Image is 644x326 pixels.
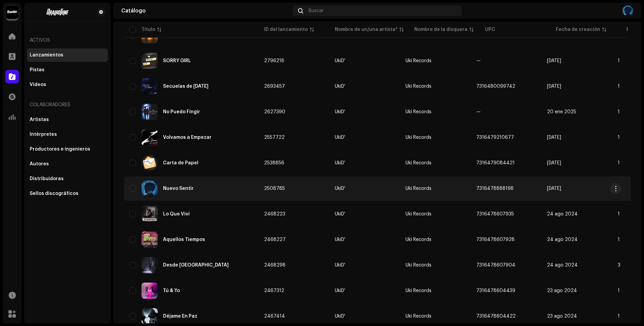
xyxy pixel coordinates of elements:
div: Productores e ingenieros [30,147,90,152]
span: Uki Records [406,237,431,242]
re-m-nav-item: Intérpretes [27,128,108,141]
span: — [476,58,481,63]
span: UkiD' [335,263,395,268]
span: Buscar [309,8,324,13]
span: Uki Records [406,288,431,293]
span: 2508785 [264,186,285,191]
div: UkiD' [335,58,345,63]
span: 2538856 [264,161,284,165]
div: Fecha de creación [556,26,600,33]
div: UkiD' [335,263,345,268]
span: Uki Records [406,58,431,63]
img: d17a3cdc-43cc-4e8a-bd89-3946696c5efc [141,129,158,146]
img: 4be5d718-524a-47ed-a2e2-bfbeb4612910 [30,8,86,16]
span: UkiD' [335,186,395,191]
div: UkiD' [335,186,345,191]
div: SORRY GIRL [163,58,191,63]
span: 20 ene 2025 [547,110,576,114]
span: UkiD' [335,58,395,63]
div: Nuevo Sentir [163,186,194,191]
div: UkiD' [335,212,345,216]
div: Pistas [30,67,44,73]
span: 2468227 [264,237,286,242]
div: Catálogo [121,8,290,13]
span: 2467312 [264,288,284,293]
span: 2468298 [264,263,286,268]
div: Título [141,26,155,33]
div: Lo Que Viví [163,212,190,216]
div: Secuelas de Ayer [163,84,208,89]
div: Distribuidoras [30,176,64,181]
span: UkiD' [335,135,395,140]
re-m-nav-item: Pistas [27,63,108,77]
div: Nombre de la disquera [414,26,468,33]
span: UkiD' [335,314,395,319]
span: 2467414 [264,314,285,319]
img: fcd905a4-a592-43fb-857e-d2e24feacc91 [141,155,158,171]
div: No Puedo Fingir [163,110,200,114]
span: 2796218 [264,58,284,63]
span: 6 oct 2024 [547,186,561,191]
img: e8c4d9dc-06a8-4f8f-8a0f-081295346a7e [141,308,158,324]
span: UkiD' [335,110,395,114]
div: Aquellos Tiempos [163,237,205,242]
span: 7316478607904 [476,263,515,268]
img: 63b3d64e-3e8a-46ab-a483-cfe8df090621 [141,283,158,299]
span: Uki Records [406,135,431,140]
div: Déjame En Paz [163,314,197,319]
div: Tú & Yo [163,288,180,293]
img: 8f228e73-dc7c-4d53-91c0-476b5235d176 [141,232,158,248]
span: 24 ago 2024 [547,237,578,242]
img: d73f9463-c166-4f83-aa03-ab652dd928e0 [141,257,158,273]
span: 23 ago 2024 [547,314,577,319]
span: 3 nov 2024 [547,161,561,165]
div: Videos [30,82,46,87]
div: Carta de Papel [163,161,198,165]
div: UkiD' [335,84,345,89]
span: Uki Records [406,212,431,216]
div: UkiD' [335,314,345,319]
div: Lanzamientos [30,52,63,58]
span: 2468223 [264,212,285,216]
span: UkiD' [335,212,395,216]
div: UkiD' [335,135,345,140]
span: 7316478888198 [476,186,514,191]
img: f7fc4f0a-0c6d-470a-8629-73103642580b [141,78,158,94]
re-m-nav-item: Videos [27,78,108,91]
span: Uki Records [406,161,431,165]
div: UkiD' [335,110,345,114]
div: ID del lanzamiento [264,26,308,33]
img: da25ddba-9295-4620-8750-6b2a614cc1a6 [622,5,633,16]
span: 2557722 [264,135,285,140]
re-a-nav-header: Colaboradores [27,97,108,113]
div: UkiD' [335,237,345,242]
img: 94c0d32a-8478-4764-bedf-23848b1ff284 [141,180,158,197]
span: UkiD' [335,84,395,89]
div: Sellos discográficos [30,191,78,196]
div: Desde El Alma [163,263,229,268]
img: f435ca83-318a-4312-9715-afabdac95461 [141,53,158,69]
re-m-nav-item: Sellos discográficos [27,187,108,200]
img: 10370c6a-d0e2-4592-b8a2-38f444b0ca44 [5,5,19,19]
span: UkiD' [335,288,395,293]
span: 7316479084421 [476,161,515,165]
div: Volvamos a Empezar [163,135,212,140]
re-m-nav-item: Autores [27,157,108,171]
span: 24 ago 2024 [547,212,578,216]
re-a-nav-header: Activos [27,32,108,48]
span: 7316478604439 [476,288,515,293]
span: 2627390 [264,110,285,114]
re-m-nav-item: Productores e ingenieros [27,142,108,156]
re-m-nav-item: Artistas [27,113,108,126]
span: 7316478607928 [476,237,515,242]
span: 23 ago 2024 [547,288,577,293]
div: Nombre de un/una artista* [335,26,397,33]
img: c6a8b272-1eff-4883-8a42-98ea223898a1 [141,104,158,120]
span: Uki Records [406,84,431,89]
span: 2693457 [264,84,285,89]
span: 7316479210677 [476,135,514,140]
div: Artistas [30,117,49,122]
div: Autores [30,161,49,167]
div: UkiD' [335,161,345,165]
